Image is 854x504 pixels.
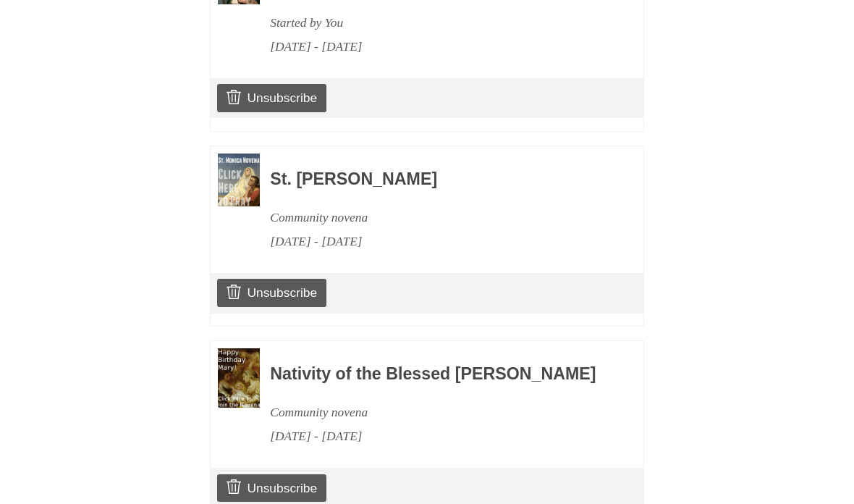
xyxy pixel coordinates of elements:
[218,348,260,408] img: Novena image
[270,365,604,384] h3: Nativity of the Blessed [PERSON_NAME]
[270,206,604,230] div: Community novena
[270,35,604,59] div: [DATE] - [DATE]
[218,154,260,206] img: Novena image
[217,279,326,306] a: Unsubscribe
[270,230,604,253] div: [DATE] - [DATE]
[217,474,326,502] a: Unsubscribe
[270,11,604,35] div: Started by You
[217,84,326,112] a: Unsubscribe
[270,400,604,424] div: Community novena
[270,170,604,189] h3: St. [PERSON_NAME]
[270,424,604,448] div: [DATE] - [DATE]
